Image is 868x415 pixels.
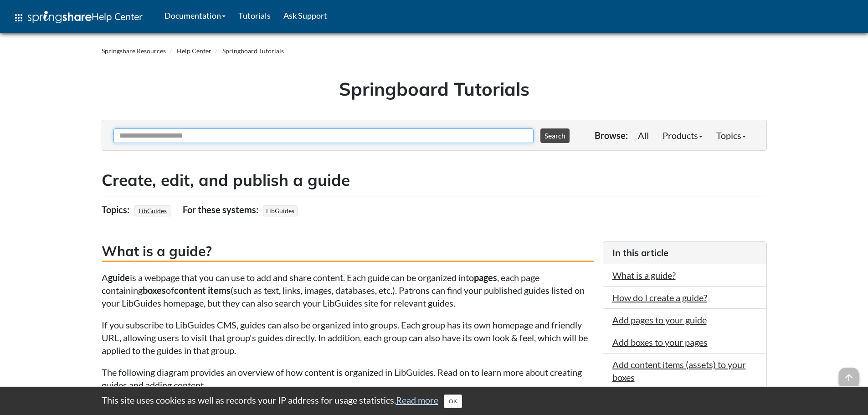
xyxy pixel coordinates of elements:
[612,337,708,348] a: Add boxes to your pages
[102,169,767,191] h2: Create, edit, and publish a guide
[656,126,709,144] a: Products
[28,11,92,23] img: Springshare
[612,359,746,383] a: Add content items (assets) to your boxes
[839,368,859,388] span: arrow_upward
[7,4,149,31] a: apps Help Center
[474,272,497,283] strong: pages
[396,395,438,405] a: Read more
[709,126,753,144] a: Topics
[444,395,462,408] button: Close
[222,47,284,55] a: Springboard Tutorials
[108,272,130,283] strong: guide
[540,128,570,143] button: Search
[612,246,757,259] h3: In this article
[612,292,707,303] a: How do I create a guide?
[102,271,594,309] p: A is a webpage that you can use to add and share content. Each guide can be organized into , each...
[177,47,211,55] a: Help Center
[13,12,24,23] span: apps
[263,205,298,216] span: LibGuides
[102,241,594,262] h3: What is a guide?
[143,285,166,296] strong: boxes
[277,4,334,27] a: Ask Support
[183,201,261,218] div: For these systems:
[102,366,594,391] p: The following diagram provides an overview of how content is organized in LibGuides. Read on to l...
[92,10,143,22] span: Help Center
[158,4,232,27] a: Documentation
[102,201,132,218] div: Topics:
[102,47,166,55] a: Springshare Resources
[612,270,676,281] a: What is a guide?
[612,314,707,325] a: Add pages to your guide
[595,129,628,142] p: Browse:
[631,126,656,144] a: All
[102,318,594,357] p: If you subscribe to LibGuides CMS, guides can also be organized into groups. Each group has its o...
[839,369,859,379] a: arrow_upward
[92,394,776,408] div: This site uses cookies as well as records your IP address for usage statistics.
[174,285,231,296] strong: content items
[137,204,168,217] a: LibGuides
[232,4,277,27] a: Tutorials
[108,76,760,102] h1: Springboard Tutorials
